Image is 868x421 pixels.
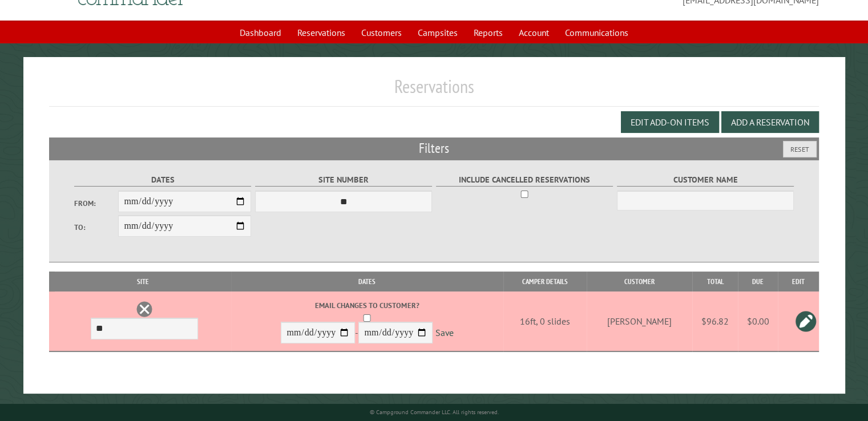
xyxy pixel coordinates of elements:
label: Dates [74,173,252,187]
a: Communications [558,22,635,43]
label: To: [74,222,119,233]
th: Customer [587,272,692,292]
th: Edit [778,272,819,292]
label: Site Number [255,173,433,187]
a: Save [435,327,453,339]
label: Include Cancelled Reservations [436,173,613,187]
td: [PERSON_NAME] [587,292,692,351]
button: Add a Reservation [721,111,819,133]
div: - [233,300,502,346]
th: Dates [231,272,503,292]
th: Total [692,272,738,292]
a: Campsites [411,22,465,43]
a: Account [512,22,556,43]
a: Reports [467,22,510,43]
h2: Filters [49,137,819,159]
a: Reservations [290,22,352,43]
label: Email changes to customer? [233,300,502,311]
a: Customers [354,22,409,43]
label: Customer Name [617,173,794,187]
td: $0.00 [738,292,778,351]
th: Site [55,272,231,292]
a: Dashboard [233,22,288,43]
th: Camper Details [503,272,587,292]
label: From: [74,198,119,209]
small: © Campground Commander LLC. All rights reserved. [370,408,499,416]
td: $96.82 [692,292,738,351]
button: Reset [783,141,817,157]
td: 16ft, 0 slides [503,292,587,351]
button: Edit Add-on Items [621,111,719,133]
th: Due [738,272,778,292]
a: Delete this reservation [136,301,153,318]
h1: Reservations [49,75,819,107]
